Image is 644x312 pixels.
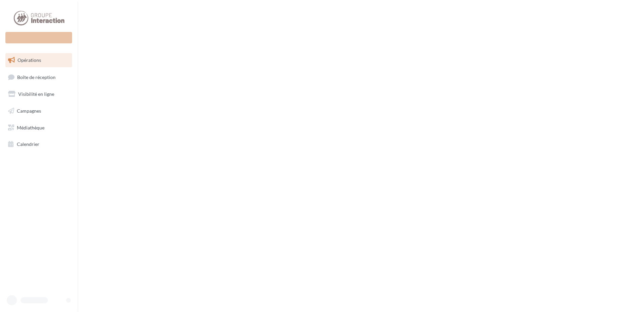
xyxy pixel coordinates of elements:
[17,108,41,114] span: Campagnes
[4,137,73,151] a: Calendrier
[4,53,73,67] a: Opérations
[18,91,54,97] span: Visibilité en ligne
[17,141,39,147] span: Calendrier
[4,104,73,118] a: Campagnes
[18,57,41,63] span: Opérations
[4,87,73,101] a: Visibilité en ligne
[17,74,56,80] span: Boîte de réception
[5,32,72,43] div: Nouvelle campagne
[17,124,44,130] span: Médiathèque
[4,70,73,84] a: Boîte de réception
[4,121,73,135] a: Médiathèque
